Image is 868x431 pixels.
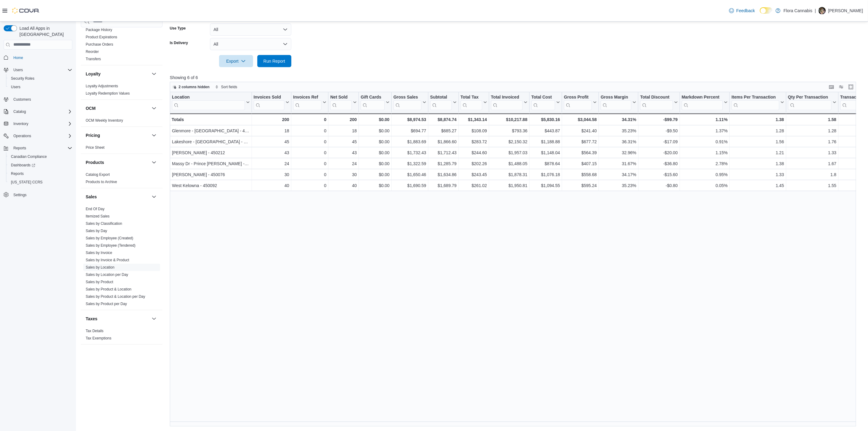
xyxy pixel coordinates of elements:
[732,149,784,156] div: 1.21
[150,105,158,112] button: OCM
[1,95,75,104] button: Customers
[361,138,389,145] div: $0.00
[172,94,245,100] div: Location
[393,138,426,145] div: $1,883.69
[213,83,240,91] button: Sort fields
[681,138,727,145] div: 0.91%
[788,94,836,110] button: Qty Per Transaction
[430,116,457,123] div: $8,874.74
[430,94,452,110] div: Subtotal
[11,76,34,81] span: Security Roles
[11,171,24,176] span: Reports
[253,149,289,156] div: 43
[210,23,291,36] button: All
[86,28,112,32] a: Package History
[727,5,757,17] a: Feedback
[430,149,457,156] div: $1,712.43
[172,160,250,167] div: Massy Dr - Prince [PERSON_NAME] - 450075
[170,40,188,45] label: Is Delivery
[86,229,107,233] a: Sales by Day
[11,163,35,168] span: Dashboards
[601,138,636,145] div: 36.31%
[788,149,836,156] div: 1.33
[86,71,149,77] button: Loyalty
[681,94,722,100] div: Markdown Percent
[330,94,352,110] div: Net Sold
[86,42,113,47] a: Purchase Orders
[330,127,357,134] div: 18
[430,94,452,100] div: Subtotal
[847,83,855,91] button: Enter fullscreen
[732,171,784,178] div: 1.33
[760,7,773,14] input: Dark Mode
[150,193,158,200] button: Sales
[430,138,457,145] div: $1,866.60
[9,83,23,91] a: Users
[13,68,23,72] span: Users
[17,25,72,37] span: Load All Apps in [GEOGRAPHIC_DATA]
[1,132,75,140] button: Operations
[732,94,779,110] div: Items Per Transaction
[257,55,291,67] button: Run Report
[81,82,163,99] div: Loyalty
[11,120,31,127] button: Inventory
[86,294,145,299] a: Sales by Product & Location per Day
[253,138,289,145] div: 45
[263,58,285,64] span: Run Report
[86,265,115,269] a: Sales by Location
[86,84,118,88] a: Loyalty Adjustments
[6,83,75,91] button: Users
[330,94,352,100] div: Net Sold
[491,171,527,178] div: $1,878.31
[461,138,487,145] div: $283.72
[86,50,99,54] a: Reorder
[681,160,727,167] div: 2.78%
[13,97,31,102] span: Customers
[361,94,389,110] button: Gift Cards
[253,182,289,189] div: 40
[330,182,357,189] div: 40
[361,149,389,156] div: $0.00
[11,66,72,74] span: Users
[393,94,421,110] div: Gross Sales
[361,171,389,178] div: $0.00
[393,94,421,100] div: Gross Sales
[293,116,326,123] div: 0
[760,14,760,14] span: Dark Mode
[6,74,75,83] button: Security Roles
[9,179,72,186] span: Washington CCRS
[640,116,678,123] div: -$99.79
[86,336,112,340] a: Tax Exemptions
[681,149,727,156] div: 1.15%
[11,144,72,152] span: Reports
[11,66,25,74] button: Users
[11,132,72,140] span: Operations
[293,138,326,145] div: 0
[150,159,158,166] button: Products
[86,221,122,226] a: Sales by Classification
[681,94,727,110] button: Markdown Percent
[601,149,636,156] div: 32.96%
[9,153,72,160] span: Canadian Compliance
[828,7,863,14] p: [PERSON_NAME]
[253,94,284,110] div: Invoices Sold
[11,85,20,89] span: Users
[564,149,597,156] div: $564.39
[13,121,28,126] span: Inventory
[150,132,158,139] button: Pricing
[172,94,245,110] div: Location
[13,109,26,114] span: Catalog
[86,179,117,184] span: Products to Archive
[86,207,105,211] a: End Of Day
[330,116,357,123] div: 200
[86,302,127,306] a: Sales by Product per Day
[293,149,326,156] div: 0
[86,329,104,333] a: Tax Details
[86,91,130,96] a: Loyalty Redemption Values
[172,94,250,110] button: Location
[531,160,560,167] div: $878.64
[253,160,289,167] div: 24
[293,171,326,178] div: 0
[430,182,457,189] div: $1,689.79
